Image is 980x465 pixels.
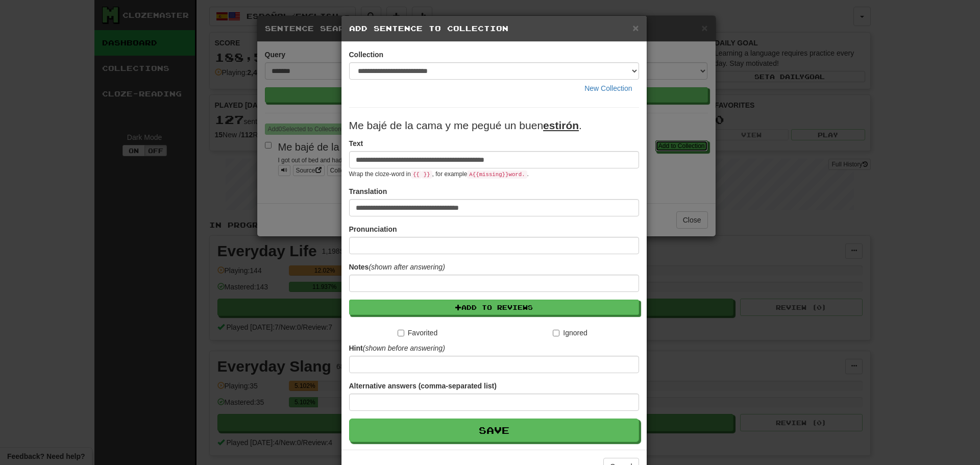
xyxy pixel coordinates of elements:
label: Hint [349,343,445,353]
label: Text [349,138,363,149]
label: Translation [349,186,387,197]
code: A {{ missing }} word. [467,170,527,179]
h5: Add Sentence to Collection [349,23,639,34]
em: (shown before answering) [363,344,445,352]
label: Favorited [398,328,437,338]
code: }} [422,170,432,179]
u: estirón [543,119,579,131]
label: Collection [349,50,384,60]
p: Me bajé de la cama y me pegué un buen . [349,118,639,133]
label: Ignored [553,328,587,338]
label: Pronunciation [349,224,397,234]
button: Close [632,22,639,33]
em: (shown after answering) [369,263,445,271]
button: New Collection [578,80,639,97]
button: Add to Reviews [349,300,639,315]
label: Notes [349,262,445,272]
input: Favorited [398,330,404,336]
label: Alternative answers (comma-separated list) [349,381,497,391]
input: Ignored [553,330,559,336]
span: × [632,22,639,34]
button: Save [349,419,639,442]
small: Wrap the cloze-word in , for example . [349,170,529,178]
code: {{ [411,170,422,179]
